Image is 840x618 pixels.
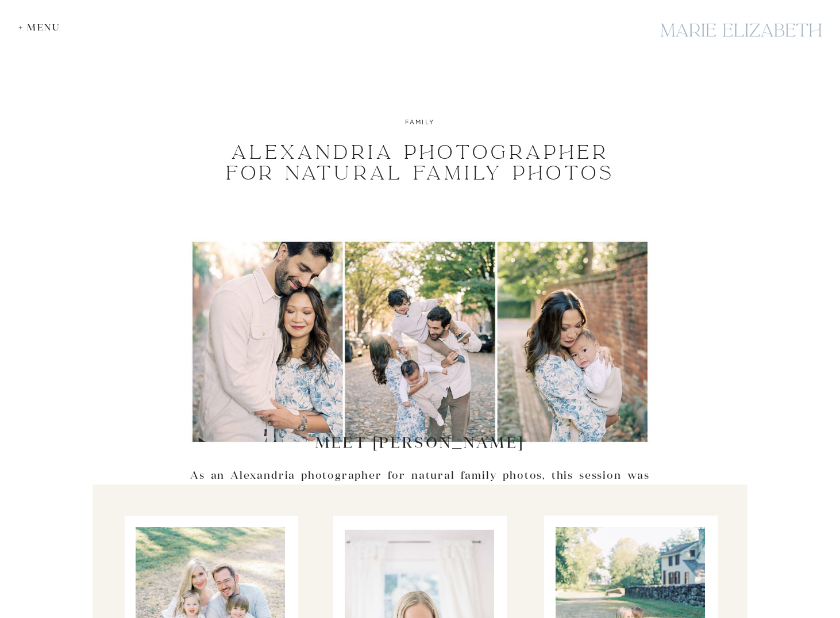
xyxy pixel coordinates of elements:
[405,117,434,126] a: family
[299,433,540,451] h3: Meet [PERSON_NAME]
[190,467,650,550] p: As an Alexandria photographer for natural family photos, this session was filled with fun and pla...
[203,142,637,184] h1: Alexandria Photographer for Natural Family Photos
[18,22,66,33] div: + Menu
[190,239,650,444] img: A Collage Of Three Family Images, Photographed By Alexandria Photographer.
